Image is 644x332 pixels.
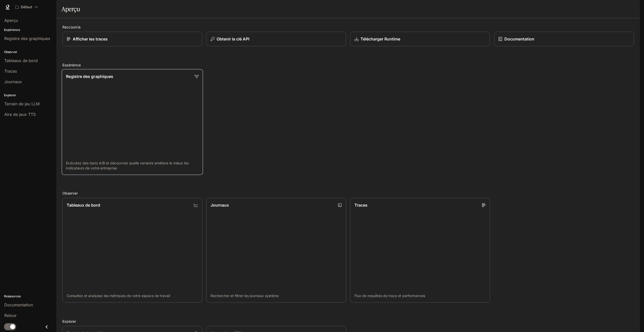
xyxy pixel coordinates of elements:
[211,294,279,298] font: Rechercher et filtrer les journaux système
[217,36,249,41] font: Obtenir la clé API
[62,191,78,195] font: Observer
[66,74,113,79] font: Registre des graphiques
[350,198,490,303] a: TracesFlux de requêtes de trace et performances
[360,36,400,41] font: Télécharger Runtime
[62,319,76,323] font: Explorer
[494,32,634,46] a: Documentation
[73,36,108,41] font: Afficher les traces
[211,203,229,208] font: Journaux
[62,69,203,175] a: Registre des graphiquesExécutez des tests A/B et découvrez quelle variante améliore le mieux les ...
[13,2,40,12] button: Tous les espaces de travail
[62,198,202,303] a: Tableaux de bordConsultez et analysez les métriques de votre espace de travail
[62,25,80,29] font: Raccourcis
[66,161,189,170] font: Exécutez des tests A/B et découvrez quelle variante améliore le mieux les indicateurs de votre en...
[67,203,100,208] font: Tableaux de bord
[206,198,346,303] a: JournauxRechercher et filtrer les journaux système
[61,5,80,13] font: Aperçu
[206,32,346,46] button: Obtenir la clé API
[354,203,368,208] font: Traces
[67,294,170,298] font: Consultez et analysez les métriques de votre espace de travail
[62,63,81,67] font: Expérience
[62,32,202,46] a: Afficher les traces
[350,32,490,46] a: Télécharger Runtime
[354,294,425,298] font: Flux de requêtes de trace et performances
[504,36,534,41] font: Documentation
[21,5,32,9] font: Défaut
